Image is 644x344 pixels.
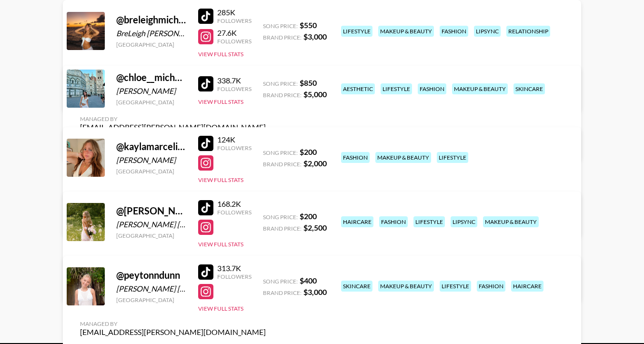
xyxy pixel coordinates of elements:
[341,281,372,292] div: skincare
[477,281,505,292] div: fashion
[116,220,187,229] div: [PERSON_NAME] [GEOGRAPHIC_DATA]
[341,216,373,227] div: haircare
[418,83,446,94] div: fashion
[263,91,302,99] span: Brand Price:
[413,216,445,227] div: lifestyle
[300,212,317,221] strong: $ 200
[198,51,243,58] button: View Full Stats
[116,168,187,175] div: [GEOGRAPHIC_DATA]
[303,159,327,168] strong: $ 2,000
[452,83,508,94] div: makeup & beauty
[116,86,187,96] div: [PERSON_NAME]
[300,276,317,285] strong: $ 400
[303,32,327,41] strong: $ 3,000
[511,281,543,292] div: haircare
[440,26,468,37] div: fashion
[116,29,187,38] div: BreLeigh [PERSON_NAME]
[217,76,252,85] div: 338.7K
[116,205,187,217] div: @ [PERSON_NAME].[GEOGRAPHIC_DATA]
[116,296,187,304] div: [GEOGRAPHIC_DATA]
[440,281,471,292] div: lifestyle
[217,199,252,209] div: 168.2K
[263,22,298,30] span: Song Price:
[303,223,327,232] strong: $ 2,500
[80,122,266,132] div: [EMAIL_ADDRESS][PERSON_NAME][DOMAIN_NAME]
[303,287,327,296] strong: $ 3,000
[513,83,545,94] div: skincare
[217,8,252,17] div: 285K
[217,17,252,24] div: Followers
[263,34,302,41] span: Brand Price:
[341,26,372,37] div: lifestyle
[506,26,550,37] div: relationship
[437,152,468,163] div: lifestyle
[300,78,317,87] strong: $ 850
[379,216,408,227] div: fashion
[378,26,434,37] div: makeup & beauty
[116,155,187,165] div: [PERSON_NAME]
[116,269,187,281] div: @ peytonndunn
[80,115,266,122] div: Managed By
[341,152,370,163] div: fashion
[341,83,375,94] div: aesthetic
[217,135,252,144] div: 124K
[378,281,434,292] div: makeup & beauty
[263,213,298,221] span: Song Price:
[217,85,252,92] div: Followers
[217,38,252,45] div: Followers
[303,90,327,99] strong: $ 5,000
[198,241,243,248] button: View Full Stats
[217,28,252,38] div: 27.6K
[198,305,243,312] button: View Full Stats
[116,141,187,152] div: @ kaylamarcelina
[217,144,252,152] div: Followers
[80,320,266,327] div: Managed By
[263,80,298,87] span: Song Price:
[198,98,243,105] button: View Full Stats
[217,209,252,216] div: Followers
[116,284,187,293] div: [PERSON_NAME] [PERSON_NAME]
[116,41,187,48] div: [GEOGRAPHIC_DATA]
[80,327,266,337] div: [EMAIL_ADDRESS][PERSON_NAME][DOMAIN_NAME]
[263,161,302,168] span: Brand Price:
[116,14,187,26] div: @ breleighmichelle
[474,26,501,37] div: lipsync
[375,152,431,163] div: makeup & beauty
[451,216,477,227] div: lipsync
[300,147,317,156] strong: $ 200
[198,176,243,183] button: View Full Stats
[263,225,302,232] span: Brand Price:
[263,289,302,296] span: Brand Price:
[217,273,252,280] div: Followers
[217,263,252,273] div: 313.7K
[263,278,298,285] span: Song Price:
[116,71,187,83] div: @ chloe__michelle
[381,83,412,94] div: lifestyle
[116,232,187,239] div: [GEOGRAPHIC_DATA]
[300,20,317,30] strong: $ 550
[116,99,187,106] div: [GEOGRAPHIC_DATA]
[483,216,539,227] div: makeup & beauty
[263,149,298,156] span: Song Price:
